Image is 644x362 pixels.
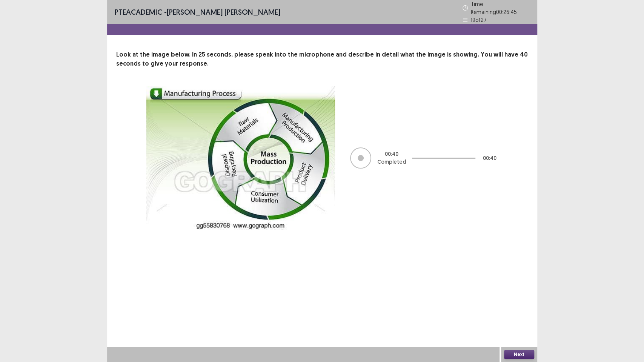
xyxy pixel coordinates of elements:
[483,154,496,162] p: 00 : 40
[116,50,528,68] p: Look at the image below. In 25 seconds, please speak into the microphone and describe in detail w...
[385,150,398,158] p: 00 : 40
[377,158,406,166] p: Completed
[115,7,162,17] span: PTE academic
[471,16,487,24] p: 19 of 27
[115,6,280,18] p: - [PERSON_NAME] [PERSON_NAME]
[504,350,534,359] button: Next
[146,86,335,230] img: image-description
